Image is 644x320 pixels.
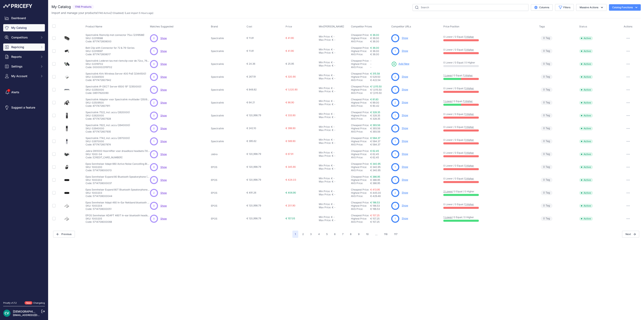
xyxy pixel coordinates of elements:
[286,114,296,117] span: € 333.90
[443,113,535,116] p: 0 Lower / 0 Equal /
[579,75,593,79] span: Active
[319,87,330,90] div: Min Price:
[370,162,381,165] a: € 340.95
[160,217,167,220] a: Show
[11,45,38,49] span: Repricing
[160,191,167,194] a: Show
[351,85,369,88] a: Cheapest Price:
[333,64,335,67] div: -
[319,112,330,116] div: Min Price:
[324,231,330,238] button: Go to page 5
[443,74,535,77] p: / 0 Equal /
[160,204,167,207] a: Show
[153,114,155,117] span: 0
[211,75,241,79] p: Spectralink
[465,164,474,167] a: 1 Higher
[86,53,134,56] p: Code: 8717472608017
[160,178,167,181] span: Show
[11,55,38,59] span: Reports
[392,231,400,238] button: Go to page 117
[348,231,354,238] button: Go to page 8
[443,87,535,90] p: 0 Lower / 0 Equal /
[247,25,253,28] button: Cost
[211,88,241,91] p: Spectralink
[86,101,150,104] p: SKU: 02509500
[576,4,607,11] button: Massive Actions
[402,178,408,181] a: Show
[153,36,155,40] span: 0
[3,43,45,51] button: Repricing
[579,49,593,53] span: Active
[531,4,553,11] button: Columns
[160,50,167,53] span: Show
[465,87,474,90] a: 1 Higher
[211,101,241,104] p: Spectralink
[402,191,408,194] a: Show
[153,62,155,66] span: 0
[333,38,335,41] div: -
[86,104,150,108] p: Code: 8717472607911
[211,62,241,66] p: Spectralink
[247,25,252,28] span: Cost
[579,25,588,28] button: Status
[351,175,369,178] a: Cheapest Price:
[579,114,593,118] span: Active
[555,4,574,11] button: Filters
[13,310,109,313] a: [DEMOGRAPHIC_DATA][PERSON_NAME] der ree [DEMOGRAPHIC_DATA]
[351,53,370,56] div: AVG Price:
[86,40,144,43] p: Code: 8717472608000
[333,61,335,64] div: -
[443,100,535,103] p: / 0 Equal /
[319,61,330,64] div: Min Price:
[351,46,369,49] a: Cheapest Price:
[308,231,314,238] button: Go to page 3
[86,111,130,114] p: Spectralink 7522, incl. accu (2620000)
[541,49,552,53] span: Tag
[402,204,408,207] a: Show
[370,214,380,217] a: € 157.25
[86,62,150,66] p: SKU: 02319702
[160,75,167,78] span: Show
[333,35,335,38] div: -
[98,11,111,14] a: 1746 Active
[332,103,333,106] div: €
[86,66,150,69] p: Code: 0000002319702
[402,165,408,168] a: Show
[3,63,45,70] button: Settings
[160,114,167,117] a: Show
[394,101,396,105] span: 2
[160,153,167,156] span: Show
[351,101,370,104] div: Highest Price:
[319,77,331,80] div: Max Price:
[86,37,144,40] p: SKU: 02319588
[351,214,369,217] a: Cheapest Price:
[211,37,241,40] p: Spectralink
[351,104,370,108] div: AVG Price:
[465,125,474,128] a: 1 Higher
[286,62,294,65] span: € 25.95
[370,188,380,191] a: € 413.95
[370,111,380,114] a: € 328.35
[333,99,335,103] div: -
[319,48,330,51] div: Min Price:
[340,231,346,238] button: Go to page 7
[331,87,333,90] div: €
[351,201,369,204] a: Cheapest Price:
[370,104,390,108] div: € 90.42
[332,116,333,119] div: €
[3,34,45,41] button: Competitors
[351,149,369,152] a: Cheapest Price:
[541,100,552,105] span: Tag
[541,113,552,118] span: Tag
[402,88,408,91] a: Show
[332,77,333,80] div: €
[319,64,331,67] div: Max Price:
[394,75,396,79] span: 2
[539,25,545,28] span: Tags
[370,37,379,40] span: € 36.00
[402,127,408,130] a: Show
[3,14,45,296] nav: Sidebar
[153,88,154,92] span: 1
[351,66,370,69] div: AVG Price:
[395,88,396,92] span: 1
